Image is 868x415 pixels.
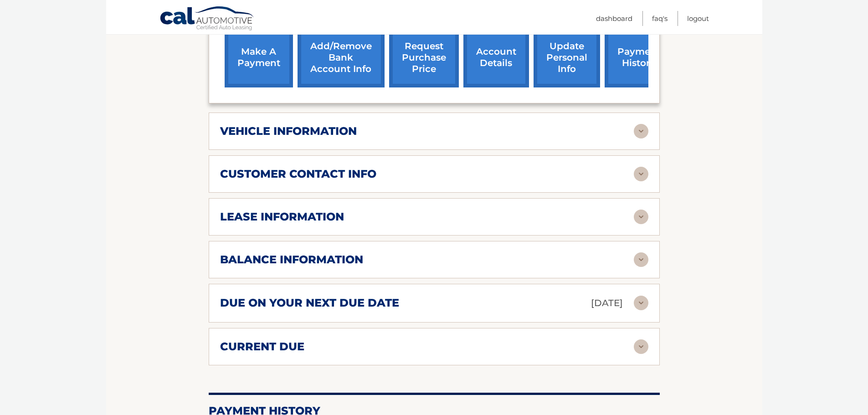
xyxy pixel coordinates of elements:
a: Cal Automotive [159,6,255,32]
a: update personal info [534,28,600,87]
h2: balance information [220,253,363,266]
img: accordion-rest.svg [634,124,648,138]
img: accordion-rest.svg [634,252,648,267]
a: Logout [687,11,709,26]
a: Dashboard [596,11,632,26]
h2: lease information [220,210,344,224]
h2: current due [220,340,304,354]
a: account details [463,28,529,87]
a: request purchase price [389,28,459,87]
h2: customer contact info [220,167,376,181]
h2: vehicle information [220,124,357,138]
img: accordion-rest.svg [634,339,648,354]
img: accordion-rest.svg [634,167,648,181]
h2: due on your next due date [220,296,399,310]
a: FAQ's [652,11,668,26]
a: make a payment [225,28,293,87]
a: payment history [605,28,673,87]
img: accordion-rest.svg [634,296,648,310]
img: accordion-rest.svg [634,210,648,224]
a: Add/Remove bank account info [298,28,385,87]
p: [DATE] [591,295,623,311]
